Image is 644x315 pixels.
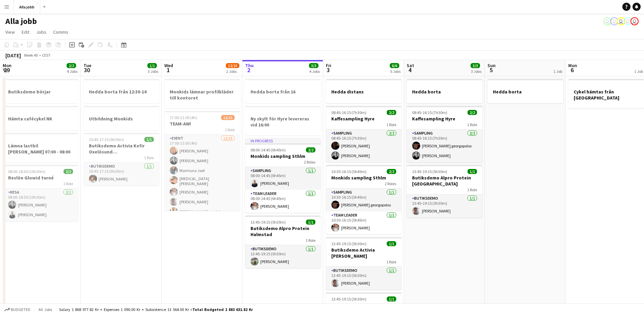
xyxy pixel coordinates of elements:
[19,28,32,36] a: Edit
[251,220,286,225] span: 13:45-19:15 (5h30m)
[164,79,240,108] div: Monkids lämnar profilkläder till kontoret
[3,133,78,162] app-job-card: Lämna lastbil [PERSON_NAME] 07:00 - 08:00
[387,169,396,174] span: 2/2
[84,106,159,130] div: Utbildning Monkids
[568,79,644,108] app-job-card: Cykel hämtas från [GEOGRAPHIC_DATA]
[306,238,315,243] span: 1 Role
[487,89,563,95] h3: Hedda borta
[567,66,577,74] span: 6
[245,167,321,190] app-card-role: Sampling1/108:00-14:45 (6h45m)[PERSON_NAME]
[11,307,30,312] span: Budgeted
[568,62,577,68] span: Mon
[84,79,159,103] app-job-card: Hedda borta från 12:30-14
[407,175,482,187] h3: Butiksdemo Alpro Protein [GEOGRAPHIC_DATA]
[331,241,366,246] span: 13:45-19:15 (5h30m)
[245,225,321,237] h3: Butiksdemo Alpro Protein Halmstad
[3,165,78,221] div: 08:00-18:30 (10h30m)2/2Reslön Glowid turné1 RoleResa2/208:00-18:30 (10h30m)[PERSON_NAME][PERSON_N...
[42,53,51,58] div: CEST
[226,69,239,74] div: 2 Jobs
[553,69,562,74] div: 1 Job
[82,66,91,74] span: 30
[164,121,240,127] h3: TEAM-AW!
[245,245,321,268] app-card-role: Butiksdemo1/113:45-19:15 (5h30m)[PERSON_NAME]
[331,169,366,174] span: 10:30-16:15 (5h45m)
[326,106,402,162] app-job-card: 08:45-16:15 (7h30m)2/2Kaffesampling Hyre1 RoleSampling2/208:45-16:15 (7h30m)[PERSON_NAME][PERSON_...
[624,17,632,25] app-user-avatar: August Löfgren
[3,106,78,130] app-job-card: Hämta cafécykel NK
[2,66,11,74] span: 29
[3,28,18,36] a: View
[471,63,480,68] span: 3/3
[84,62,91,68] span: Tue
[617,17,625,25] app-user-avatar: Emil Hasselberg
[164,111,240,211] app-job-card: 17:00-21:00 (4h)12/15TEAM-AW!1 RoleEvent12/1517:00-21:00 (4h)[PERSON_NAME][PERSON_NAME]Maimuna Jo...
[468,169,477,174] span: 1/1
[245,79,321,103] app-job-card: Hedda borta från 16
[386,122,396,127] span: 1 Role
[326,130,402,162] app-card-role: Sampling2/208:45-16:15 (7h30m)[PERSON_NAME][PERSON_NAME]
[5,52,21,59] div: [DATE]
[390,69,401,74] div: 5 Jobs
[326,267,402,290] app-card-role: Butiksdemo1/113:45-19:15 (5h30m)[PERSON_NAME]
[221,115,235,120] span: 12/15
[3,175,78,181] h3: Reslön Glowid turné
[487,62,496,68] span: Sun
[245,116,321,128] h3: Ny skylt för Hyre levereras vid 16:00
[407,106,482,162] app-job-card: 08:45-16:15 (7h30m)2/2Kaffesampling Hyre1 RoleSampling2/208:45-16:15 (7h30m)[PERSON_NAME] georgop...
[407,79,482,103] app-job-card: Hedda borta
[486,66,496,74] span: 5
[412,169,447,174] span: 13:45-19:15 (5h30m)
[225,127,235,132] span: 1 Role
[326,302,402,314] h3: Butiksdemo Alpro Protein [GEOGRAPHIC_DATA]
[326,237,402,290] app-job-card: 13:45-19:15 (5h30m)1/1Butiksdemo Activia [PERSON_NAME]1 RoleButiksdemo1/113:45-19:15 (5h30m)[PERS...
[407,165,482,218] app-job-card: 13:45-19:15 (5h30m)1/1Butiksdemo Alpro Protein [GEOGRAPHIC_DATA]1 RoleButiksdemo1/113:45-19:15 (5...
[245,190,321,213] app-card-role: Team Leader1/108:00-14:45 (6h45m)[PERSON_NAME]
[245,106,321,135] app-job-card: Ny skylt för Hyre levereras vid 16:00
[245,138,321,213] app-job-card: In progress08:00-14:45 (6h45m)2/2Monkids sampling Sthlm2 RolesSampling1/108:00-14:45 (6h45m)[PERS...
[226,63,239,68] span: 12/15
[467,187,477,192] span: 1 Role
[326,189,402,211] app-card-role: Sampling1/110:30-16:15 (5h45m)[PERSON_NAME] georgopolos
[245,62,254,68] span: Thu
[33,28,49,36] a: Jobs
[610,17,618,25] app-user-avatar: Hedda Lagerbielke
[192,307,253,312] span: Total Budgeted 1 883 631.82 kr
[144,155,154,160] span: 1 Role
[53,29,68,35] span: Comms
[634,69,643,74] div: 1 Job
[467,122,477,127] span: 1 Role
[245,216,321,268] app-job-card: 13:45-19:15 (5h30m)1/1Butiksdemo Alpro Protein Halmstad1 RoleButiksdemo1/113:45-19:15 (5h30m)[PER...
[245,153,321,159] h3: Monkids sampling Sthlm
[331,110,366,115] span: 08:45-16:15 (7h30m)
[407,195,482,218] app-card-role: Butiksdemo1/113:45-19:15 (5h30m)[PERSON_NAME]
[148,69,158,74] div: 3 Jobs
[84,133,159,185] div: 10:45-17:15 (6h30m)1/1Butiksdemo Activia Kefir Oxelösund ([GEOGRAPHIC_DATA])1 RoleButiksdemo1/110...
[3,189,78,221] app-card-role: Resa2/208:00-18:30 (10h30m)[PERSON_NAME][PERSON_NAME]
[5,16,37,26] h1: Alla jobb
[407,89,482,95] h3: Hedda borta
[3,79,78,103] app-job-card: Butiksdemo börjar
[407,116,482,122] h3: Kaffesampling Hyre
[84,116,159,122] h3: Utbildning Monkids
[163,66,173,74] span: 1
[326,62,331,68] span: Fri
[630,17,639,25] app-user-avatar: Stina Dahl
[326,175,402,181] h3: Monkids sampling Sthlm
[306,220,315,225] span: 1/1
[406,66,414,74] span: 4
[487,79,563,103] div: Hedda borta
[50,28,71,36] a: Comms
[22,53,39,58] span: Week 40
[36,29,46,35] span: Jobs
